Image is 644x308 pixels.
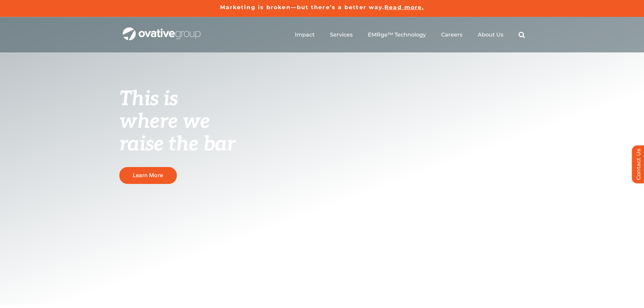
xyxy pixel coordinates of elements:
a: EMRge™ Technology [368,31,426,38]
a: Read more. [384,4,424,10]
span: This is [119,87,178,111]
a: Search [519,31,525,38]
a: Marketing is broken—but there’s a better way. [220,4,385,10]
a: Services [330,31,353,38]
nav: Menu [295,24,525,46]
a: Learn More [119,167,177,184]
a: OG_Full_horizontal_WHT [123,27,200,33]
span: Learn More [133,172,163,179]
a: Careers [441,31,462,38]
span: where we raise the bar [119,110,235,157]
a: About Us [478,31,503,38]
a: Impact [295,31,315,38]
